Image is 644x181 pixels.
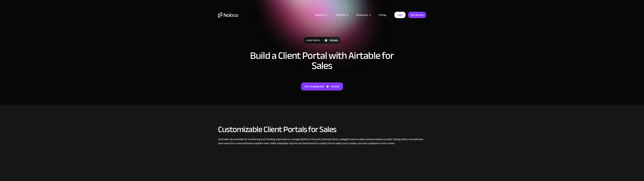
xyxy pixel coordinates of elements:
a: Login [394,12,406,18]
div: Airtable [331,84,339,89]
div: Airtable [330,39,338,42]
div: Start building with [305,84,324,89]
h1: Build a Client Portal with Airtable for Sales [247,51,397,71]
div: Centralize all essentials for monitoring and handling sales leads on a single platform. Pinpoint ... [218,137,426,145]
h2: Customizable Client Portals for Sales [218,125,426,134]
a: Pricing [374,13,390,17]
a: Start building withAirtable [301,82,343,90]
div: Client Portal [304,37,323,44]
div: Solutions [311,13,332,17]
div: Resources [352,13,374,17]
a: home [218,12,238,18]
div: Resources [356,13,368,17]
div: Platform [336,13,345,17]
a: Get started [408,12,426,18]
div: Platform [332,13,352,17]
div: Solutions [315,13,325,17]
